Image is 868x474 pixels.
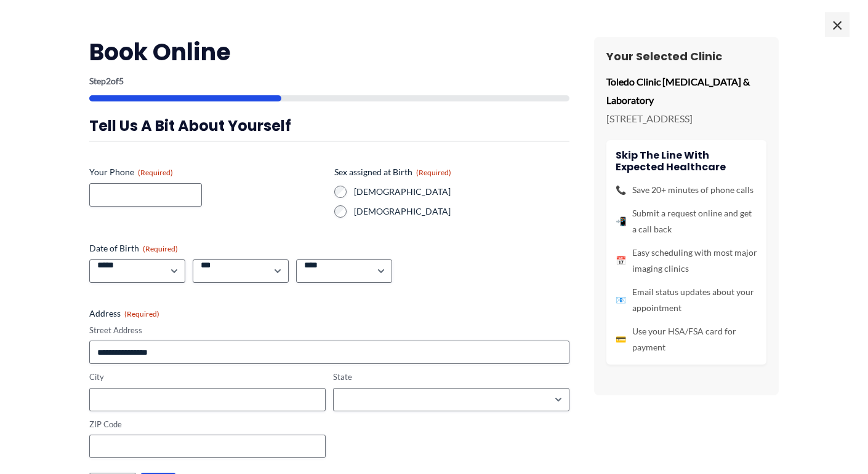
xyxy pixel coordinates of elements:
li: Use your HSA/FSA card for payment [616,323,757,355]
span: 📧 [616,292,626,308]
h3: Tell us a bit about yourself [89,116,569,135]
label: State [333,371,569,383]
p: Step of [89,77,569,85]
h2: Book Online [89,37,569,67]
h3: Your Selected Clinic [606,49,766,63]
p: Toledo Clinic [MEDICAL_DATA] & Laboratory [606,73,766,109]
li: Save 20+ minutes of phone calls [616,182,757,198]
h4: Skip the line with Expected Healthcare [616,149,757,173]
span: (Required) [124,309,159,318]
label: [DEMOGRAPHIC_DATA] [354,205,569,218]
label: Your Phone [89,166,324,178]
span: 2 [106,76,111,86]
li: Email status updates about your appointment [616,284,757,316]
label: ZIP Code [89,419,326,430]
legend: Date of Birth [89,242,178,255]
span: (Required) [143,244,178,253]
legend: Address [89,307,159,320]
span: 📅 [616,253,626,269]
label: Street Address [89,325,569,336]
p: [STREET_ADDRESS] [606,109,766,128]
span: 📲 [616,213,626,229]
span: 📞 [616,182,626,198]
span: (Required) [138,168,173,177]
span: × [825,12,850,37]
label: City [89,371,326,383]
li: Easy scheduling with most major imaging clinics [616,245,757,277]
li: Submit a request online and get a call back [616,205,757,237]
legend: Sex assigned at Birth [334,166,451,178]
span: 5 [119,76,124,86]
label: [DEMOGRAPHIC_DATA] [354,186,569,198]
span: 💳 [616,331,626,347]
span: (Required) [416,168,451,177]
